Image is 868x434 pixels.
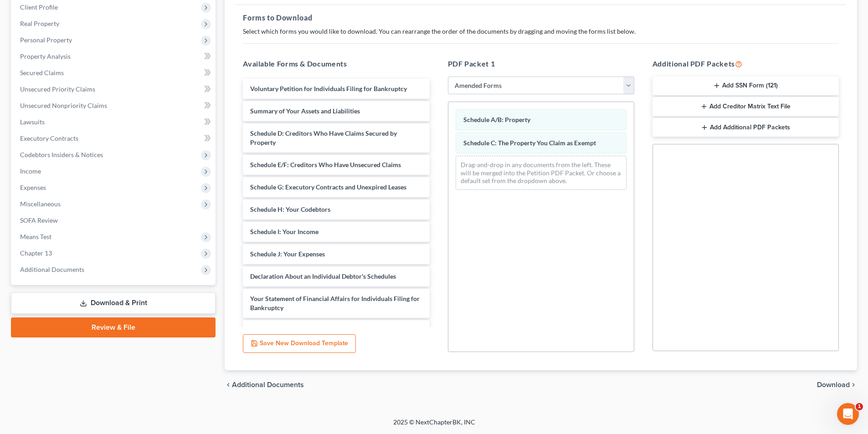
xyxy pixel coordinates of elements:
p: Select which forms you would like to download. You can rearrange the order of the documents by dr... [243,27,839,36]
span: Your Statement of Financial Affairs for Individuals Filing for Bankruptcy [250,295,420,311]
h5: Additional PDF Packets [652,58,839,69]
span: Additional Documents [232,381,304,388]
a: Secured Claims [13,65,216,81]
h5: PDF Packet 1 [448,58,634,69]
i: chevron_left [225,381,232,388]
span: Lawsuits [20,118,45,126]
a: Review & File [11,317,216,337]
span: Chapter 13 [20,249,52,257]
span: Declaration About an Individual Debtor's Schedules [250,272,396,280]
span: Schedule D: Creditors Who Have Claims Secured by Property [250,129,397,146]
span: Voluntary Petition for Individuals Filing for Bankruptcy [250,85,407,92]
span: Schedule G: Executory Contracts and Unexpired Leases [250,183,406,191]
span: Codebtors Insiders & Notices [20,151,103,158]
span: Expenses [20,184,46,191]
span: Means Test [20,233,51,240]
a: Unsecured Nonpriority Claims [13,97,216,114]
span: Download [817,381,850,388]
span: Executory Contracts [20,134,78,142]
span: Miscellaneous [20,200,61,208]
span: Schedule H: Your Codebtors [250,205,330,213]
button: Add Creditor Matrix Text File [652,97,839,116]
span: Unsecured Priority Claims [20,85,95,93]
span: Chapter 13 Statement of Your Current Monthly Income [250,326,406,334]
div: Drag-and-drop in any documents from the left. These will be merged into the Petition PDF Packet. ... [456,156,627,190]
span: Unsecured Nonpriority Claims [20,102,107,109]
button: Save New Download Template [243,334,356,353]
a: Download & Print [11,292,216,314]
a: Lawsuits [13,114,216,130]
a: Unsecured Priority Claims [13,81,216,97]
a: Executory Contracts [13,130,216,147]
span: Schedule C: The Property You Claim as Exempt [463,139,596,147]
span: Summary of Your Assets and Liabilities [250,107,360,115]
button: Add Additional PDF Packets [652,118,839,137]
span: Secured Claims [20,69,64,77]
span: Client Profile [20,3,58,11]
span: Schedule J: Your Expenses [250,250,325,258]
iframe: Intercom live chat [837,403,859,425]
span: Schedule A/B: Property [463,116,530,123]
span: Additional Documents [20,266,84,273]
span: 1 [856,403,863,410]
a: chevron_left Additional Documents [225,381,304,388]
i: chevron_right [850,381,857,388]
h5: Forms to Download [243,12,839,23]
span: Property Analysis [20,52,71,60]
span: Real Property [20,20,59,27]
button: Add SSN Form (121) [652,77,839,96]
div: 2025 © NextChapterBK, INC [175,418,694,434]
span: SOFA Review [20,216,58,224]
a: Property Analysis [13,48,216,65]
span: Schedule E/F: Creditors Who Have Unsecured Claims [250,161,401,168]
h5: Available Forms & Documents [243,58,429,69]
span: Income [20,167,41,175]
button: Download chevron_right [817,381,857,388]
span: Personal Property [20,36,72,44]
a: SOFA Review [13,212,216,229]
span: Schedule I: Your Income [250,228,318,235]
